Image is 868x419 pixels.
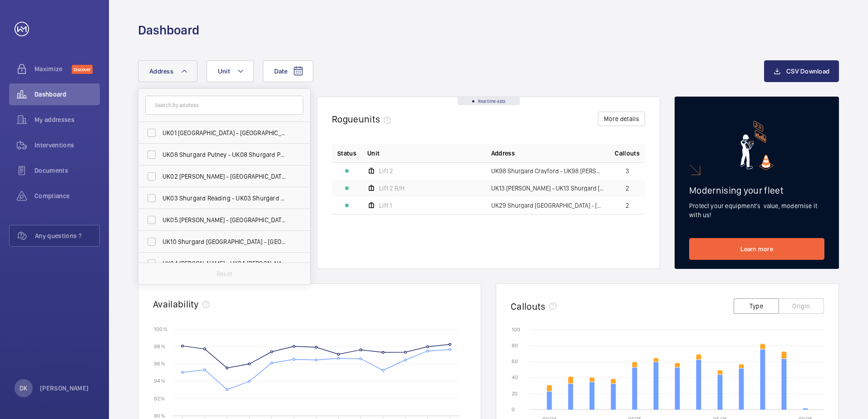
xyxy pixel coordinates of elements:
[154,412,165,419] text: 90 %
[35,166,100,175] span: Documents
[689,185,824,196] h2: Modernising your fleet
[740,121,774,170] img: marketing-card.svg
[154,395,165,401] text: 92 %
[458,97,520,105] div: Real time data
[149,68,173,75] span: Address
[207,60,254,82] button: Unit
[145,96,303,115] input: Search by address
[598,112,645,126] button: More details
[217,269,232,278] p: Reset
[72,65,93,74] span: Discover
[512,326,520,333] text: 100
[35,191,100,200] span: Compliance
[512,406,515,413] text: 0
[35,141,100,150] span: Interventions
[154,361,165,367] text: 96 %
[154,378,165,384] text: 94 %
[626,185,629,191] span: 2
[274,68,287,75] span: Date
[764,60,839,82] button: CSV Download
[154,343,165,350] text: 98 %
[689,201,824,219] p: Protect your equipment's value, modernise it with us!
[138,60,197,82] button: Address
[35,115,100,124] span: My addresses
[512,374,518,380] text: 40
[163,237,287,246] span: UK10 Shurgard [GEOGRAPHIC_DATA] - [GEOGRAPHIC_DATA] [GEOGRAPHIC_DATA] - 750-[STREET_ADDRESS]
[163,194,287,203] span: UK03 Shurgard Reading - UK03 Shurgard Reading - [STREET_ADDRESS]
[615,149,640,158] span: Callouts
[153,298,199,310] h2: Availability
[491,185,604,191] span: UK13 [PERSON_NAME] - UK13 Shurgard [GEOGRAPHIC_DATA] - [GEOGRAPHIC_DATA][PERSON_NAME]
[379,168,393,174] span: Lift 2
[367,149,380,158] span: Unit
[491,168,604,174] span: UK98 Shurgard Crayford - UK98 [PERSON_NAME]
[332,113,395,125] h2: Rogue
[163,128,287,137] span: UK01 [GEOGRAPHIC_DATA] - [GEOGRAPHIC_DATA] [GEOGRAPHIC_DATA] - [STREET_ADDRESS]
[138,22,199,39] h1: Dashboard
[163,215,287,224] span: UK05 [PERSON_NAME] - [GEOGRAPHIC_DATA] [PERSON_NAME] - [PERSON_NAME][STREET_ADDRESS]
[35,64,72,73] span: Maximize
[734,298,779,314] button: Type
[786,68,829,75] span: CSV Download
[491,149,515,158] span: Address
[779,298,824,314] button: Origin
[35,231,99,240] span: Any questions ?
[337,149,356,158] p: Status
[40,384,89,393] p: [PERSON_NAME]
[379,185,404,191] span: Lift 2 R/H
[154,326,168,332] text: 100 %
[20,384,27,393] p: DK
[163,259,287,268] span: UK04 [PERSON_NAME] - UK04 [PERSON_NAME] - [GEOGRAPHIC_DATA][PERSON_NAME] 0HD
[512,358,518,365] text: 60
[626,168,629,174] span: 3
[689,238,824,260] a: Learn more
[512,390,518,397] text: 20
[218,68,230,75] span: Unit
[163,172,287,181] span: UK02 [PERSON_NAME] - [GEOGRAPHIC_DATA] [GEOGRAPHIC_DATA][PERSON_NAME][GEOGRAPHIC_DATA] - [DATE][S...
[359,113,395,125] span: units
[263,60,313,82] button: Date
[626,202,629,209] span: 2
[491,202,604,209] span: UK29 Shurgard [GEOGRAPHIC_DATA] - [GEOGRAPHIC_DATA] [GEOGRAPHIC_DATA] [GEOGRAPHIC_DATA] - 2 [PERS...
[379,202,392,209] span: Lift 1
[511,301,546,312] h2: Callouts
[163,150,287,159] span: UK08 Shurgard Putney - UK08 Shurgard Putney - [STREET_ADDRESS]
[35,90,100,99] span: Dashboard
[512,342,518,349] text: 80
